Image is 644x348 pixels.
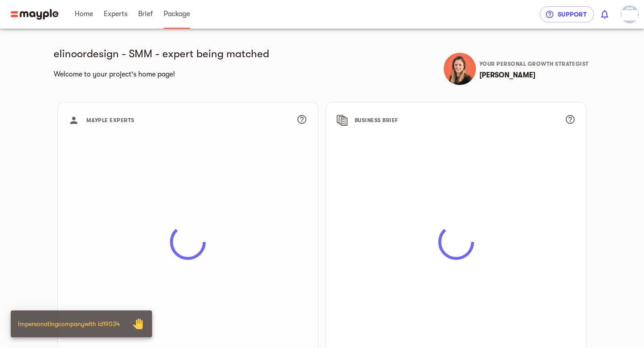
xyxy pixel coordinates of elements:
img: bm_silhouette.png [621,5,639,23]
span: Package [164,8,190,19]
span: Stop Impersonation [127,313,148,335]
span: Experts [104,8,127,19]
h6: [PERSON_NAME] [479,69,594,81]
h5: elinoordesign - SMM - expert being matched [54,47,318,61]
span: Your personal growth strategist [479,61,589,67]
span: Home [75,8,93,19]
img: Main logo [11,9,59,20]
img: Michal Meir [444,53,476,85]
button: Support [540,6,594,22]
button: show 0 new notifications [594,4,615,25]
span: Brief [138,8,153,19]
span: Support [547,9,587,20]
h6: Welcome to your project's home page! [54,68,318,81]
span: Impersonating company with id 19034 [18,320,120,327]
button: Close [127,313,148,335]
